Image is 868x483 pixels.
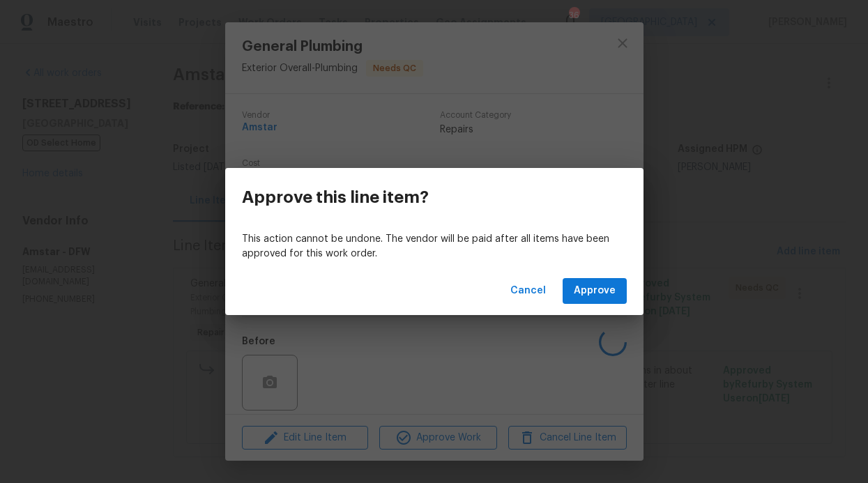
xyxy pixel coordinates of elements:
[242,187,429,207] h3: Approve this line item?
[563,278,627,304] button: Approve
[242,232,627,261] p: This action cannot be undone. The vendor will be paid after all items have been approved for this...
[510,282,546,300] span: Cancel
[574,282,616,300] span: Approve
[505,278,551,304] button: Cancel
